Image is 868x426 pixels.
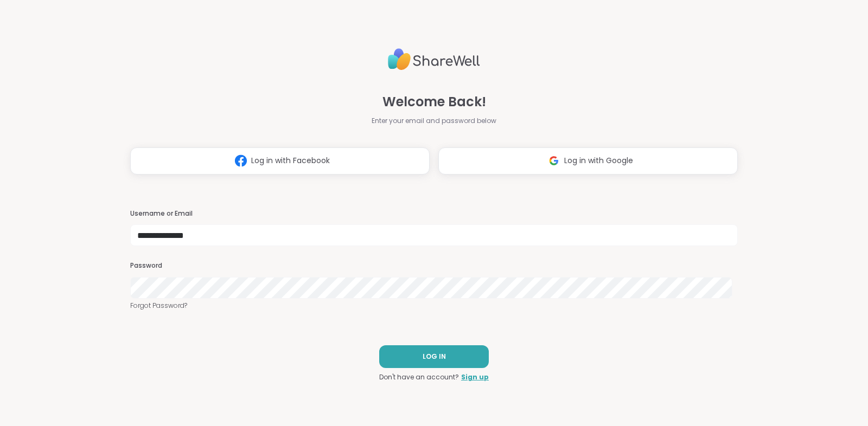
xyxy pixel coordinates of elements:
[382,92,486,112] span: Welcome Back!
[438,147,738,175] button: Log in with Google
[423,352,446,362] span: LOG IN
[544,151,564,171] img: ShareWell Logomark
[379,345,489,368] button: LOG IN
[461,372,489,382] a: Sign up
[372,116,496,126] span: Enter your email and password below
[388,44,480,75] img: ShareWell Logo
[130,301,738,311] a: Forgot Password?
[251,155,330,166] span: Log in with Facebook
[130,147,430,175] button: Log in with Facebook
[130,209,738,218] h3: Username or Email
[231,151,251,171] img: ShareWell Logomark
[379,372,459,382] span: Don't have an account?
[130,261,738,270] h3: Password
[564,155,633,166] span: Log in with Google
